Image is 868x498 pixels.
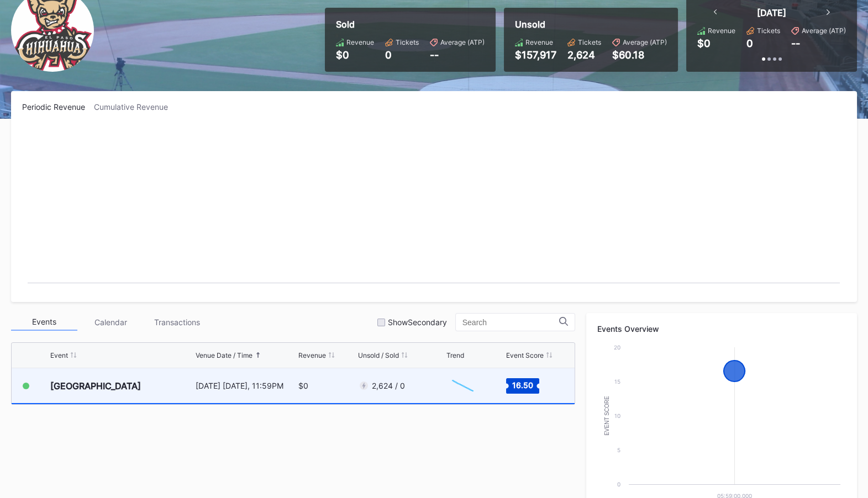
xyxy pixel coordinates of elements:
div: Cumulative Revenue [94,102,177,112]
div: [DATE] [DATE], 11:59PM [196,381,296,390]
div: Events Overview [597,324,846,333]
text: 0 [617,481,620,488]
div: [GEOGRAPHIC_DATA] [50,380,141,391]
text: Event Score [604,396,610,436]
div: Revenue [708,27,735,35]
div: Revenue [346,38,374,46]
div: Average (ATP) [802,27,846,35]
text: 20 [614,344,620,351]
div: Venue Date / Time [196,351,252,359]
div: $0 [298,381,308,390]
div: Trend [446,351,464,359]
input: Search [462,318,559,327]
text: 16.50 [512,380,533,389]
div: $0 [697,38,711,49]
div: Tickets [757,27,780,35]
div: Tickets [578,38,601,46]
div: Calendar [77,314,144,331]
div: 0 [746,38,753,49]
div: Show Secondary [388,317,447,327]
div: 2,624 / 0 [372,381,405,390]
text: 10 [614,412,620,419]
text: 5 [617,447,620,453]
div: -- [791,38,800,49]
div: Tickets [396,38,419,46]
div: $60.18 [612,49,667,61]
div: Unsold [515,19,667,30]
div: Event [50,351,68,359]
div: Transactions [144,314,210,331]
div: 0 [385,49,419,61]
div: $157,917 [515,49,556,61]
div: 2,624 [567,49,601,61]
div: Unsold / Sold [358,351,399,359]
div: Average (ATP) [623,38,667,46]
svg: Chart title [22,125,845,291]
svg: Chart title [446,372,479,400]
div: $0 [336,49,374,61]
div: Average (ATP) [440,38,485,46]
div: -- [430,49,485,61]
div: Revenue [298,351,326,359]
text: 15 [614,378,620,385]
div: Events [11,314,77,331]
div: Event Score [506,351,544,359]
div: Revenue [525,38,553,46]
div: Periodic Revenue [22,102,94,112]
div: Sold [336,19,485,30]
div: [DATE] [757,7,786,18]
